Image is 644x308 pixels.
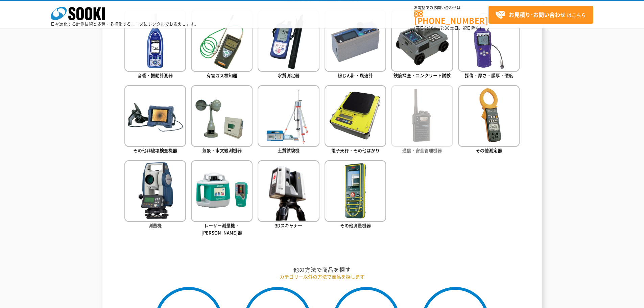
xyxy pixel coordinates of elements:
[148,222,162,229] span: 測量機
[258,10,319,80] a: 水質測定器
[391,10,453,80] a: 鉄筋探査・コンクリート試験
[258,160,319,230] a: 3Dスキャナー
[391,85,453,147] img: 通信・安全管理機器
[201,222,242,236] span: レーザー測量機・[PERSON_NAME]器
[438,25,450,31] span: 17:30
[495,10,586,20] span: はこちら
[278,72,300,78] span: 水質測定器
[191,10,253,71] img: 有害ガス検知器
[258,85,319,155] a: 土質試験機
[124,160,186,222] img: 測量機
[124,160,186,230] a: 測量機
[138,72,173,78] span: 音響・振動計測器
[488,6,593,24] a: お見積り･お問い合わせはこちら
[124,10,186,80] a: 音響・振動計測器
[191,85,253,147] img: 気象・水文観測機器
[124,266,520,273] h2: 他の方法で商品を探す
[325,85,386,155] a: 電子天秤・その他はかり
[133,147,177,153] span: その他非破壊検査機器
[391,85,453,155] a: 通信・安全管理機器
[207,72,237,78] span: 有害ガス検知器
[258,10,319,71] img: 水質測定器
[393,72,451,78] span: 鉄筋探査・コンクリート試験
[258,85,319,147] img: 土質試験機
[202,147,242,153] span: 気象・水文観測機器
[191,160,253,222] img: レーザー測量機・墨出器
[258,160,319,222] img: 3Dスキャナー
[414,10,488,24] a: [PHONE_NUMBER]
[414,6,488,10] span: お電話でのお問い合わせは
[391,10,453,71] img: 鉄筋探査・コンクリート試験
[424,25,434,31] span: 8:50
[402,147,442,153] span: 通信・安全管理機器
[340,222,371,229] span: その他測量機器
[325,160,386,222] img: その他測量機器
[325,10,386,71] img: 粉じん計・風速計
[414,25,481,31] span: (平日 ～ 土日、祝日除く)
[124,85,186,147] img: その他非破壊検査機器
[338,72,373,78] span: 粉じん計・風速計
[476,147,502,153] span: その他測定器
[458,85,520,155] a: その他測定器
[458,10,520,71] img: 探傷・厚さ・膜厚・硬度
[124,85,186,155] a: その他非破壊検査機器
[124,10,186,71] img: 音響・振動計測器
[325,10,386,80] a: 粉じん計・風速計
[325,160,386,230] a: その他測量機器
[325,85,386,147] img: 電子天秤・その他はかり
[458,85,520,147] img: その他測定器
[191,160,253,237] a: レーザー測量機・[PERSON_NAME]器
[465,72,513,78] span: 探傷・厚さ・膜厚・硬度
[191,85,253,155] a: 気象・水文観測機器
[124,273,520,280] p: カテゴリー以外の方法で商品を探します
[331,147,380,153] span: 電子天秤・その他はかり
[51,22,199,26] p: 日々進化する計測技術と多種・多様化するニーズにレンタルでお応えします。
[458,10,520,80] a: 探傷・厚さ・膜厚・硬度
[191,10,253,80] a: 有害ガス検知器
[278,147,300,153] span: 土質試験機
[275,222,302,229] span: 3Dスキャナー
[509,10,566,19] strong: お見積り･お問い合わせ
